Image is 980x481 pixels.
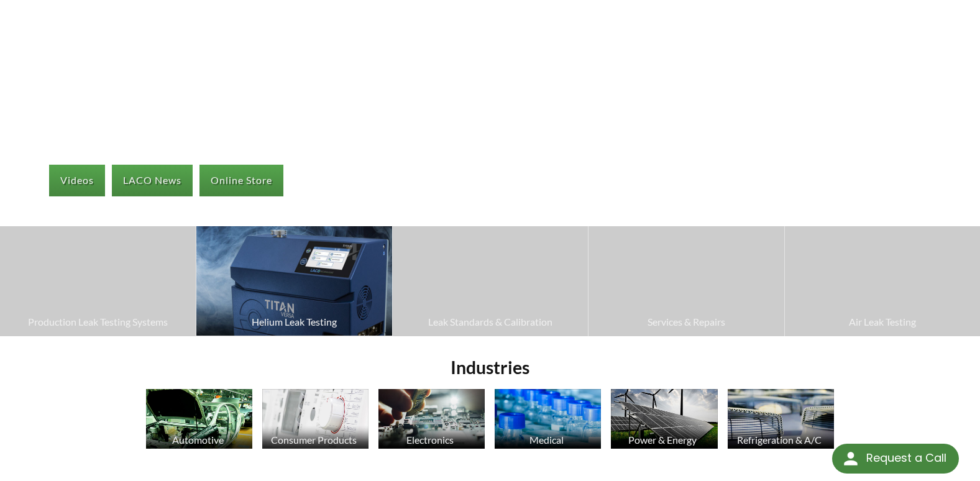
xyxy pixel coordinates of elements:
[203,314,385,330] span: Helium Leak Testing
[146,389,252,449] img: Automotive Industry image
[196,226,392,336] a: Helium Leak Testing
[495,389,601,449] img: Medicine Bottle image
[262,389,369,449] img: Consumer Products image
[728,389,834,452] a: Refrigeration & A/C HVAC Products image
[260,434,367,446] div: Consumer Products
[611,389,717,452] a: Power & Energy Solar Panels image
[144,434,251,446] div: Automotive
[866,444,946,472] div: Request a Call
[595,314,777,330] span: Services & Repairs
[493,434,600,446] div: Medical
[611,389,717,449] img: Solar Panels image
[791,314,974,330] span: Air Leak Testing
[785,226,980,336] a: Air Leak Testing
[377,434,483,446] div: Electronics
[112,165,193,196] a: LACO News
[393,226,588,336] a: Leak Standards & Calibration
[199,165,283,196] a: Online Store
[6,314,190,330] span: Production Leak Testing Systems
[609,434,716,446] div: Power & Energy
[399,314,582,330] span: Leak Standards & Calibration
[378,389,485,452] a: Electronics Electronics image
[495,389,601,452] a: Medical Medicine Bottle image
[841,449,861,469] img: round button
[196,226,392,336] img: TITAN VERSA Leak Detector image
[832,444,959,474] div: Request a Call
[141,356,838,379] h2: Industries
[378,389,485,449] img: Electronics image
[146,389,252,452] a: Automotive Automotive Industry image
[726,434,833,446] div: Refrigeration & A/C
[49,165,105,196] a: Videos
[588,226,784,336] a: Services & Repairs
[728,389,834,449] img: HVAC Products image
[262,389,369,452] a: Consumer Products Consumer Products image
